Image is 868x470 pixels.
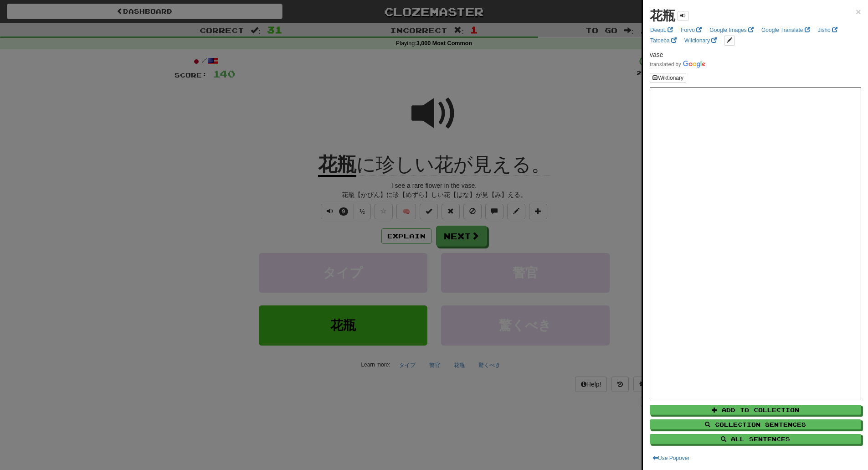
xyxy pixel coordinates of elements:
a: Jisho [815,25,840,35]
a: Tatoeba [647,36,679,46]
a: Google Translate [759,25,813,35]
button: All Sentences [650,434,861,444]
a: DeepL [647,25,676,35]
span: × [856,6,861,17]
a: Google Images [707,25,756,35]
button: Wiktionary [650,73,686,83]
button: Use Popover [650,453,692,463]
button: Close [856,7,861,16]
img: Color short [650,61,705,68]
button: edit links [724,36,735,46]
span: vase [650,51,663,58]
button: Collection Sentences [650,419,861,429]
strong: 花瓶 [650,9,675,23]
button: Add to Collection [650,405,861,415]
a: Wiktionary [682,36,719,46]
a: Forvo [678,25,704,35]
